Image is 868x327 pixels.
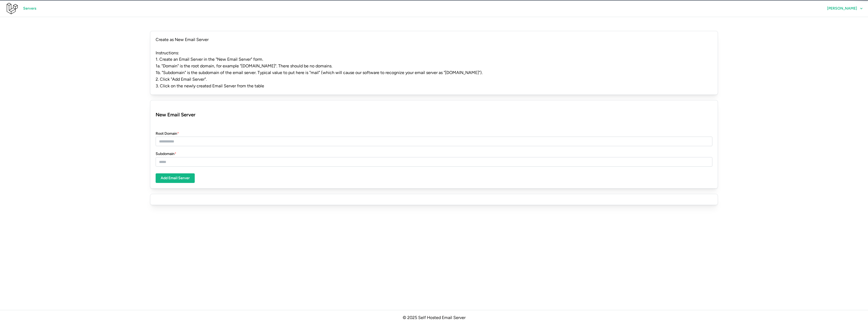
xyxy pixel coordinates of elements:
[23,4,36,13] span: Servers
[156,111,712,118] h3: New Email Server
[18,4,41,13] a: Servers
[156,151,176,157] label: Subdomain
[156,36,712,43] p: Create as New Email Server
[156,50,712,56] p: Instructions:
[156,56,712,63] p: 1. Create an Email Server in the "New Email Server" form.
[156,63,712,70] p: 1a. "Domain" is the root domain, for example "[DOMAIN_NAME]". There should be no domains.
[156,83,712,89] p: 3. Click on the newly created Email Server from the table
[156,131,179,137] label: Root Domain
[156,76,712,83] p: 2. Click "Add Email Server".
[161,174,190,183] span: Add Email Server
[156,173,195,183] button: Add Email Server
[822,4,868,13] button: [PERSON_NAME]
[827,7,857,10] span: [PERSON_NAME]
[156,70,712,76] p: 1b. "Subdomain" is the subdomain of the email server. Typical value to put here is "mail" (which ...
